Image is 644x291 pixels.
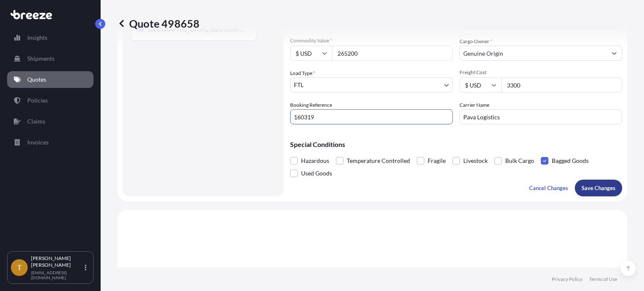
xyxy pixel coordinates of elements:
a: Policies [7,92,93,109]
input: Type amount [332,46,453,61]
label: Booking Reference [290,101,332,109]
span: Bulk Cargo [505,155,534,167]
a: Shipments [7,50,93,67]
p: Quote 498658 [117,17,200,30]
p: Invoices [27,138,49,147]
p: Shipments [27,54,55,63]
p: Claims [27,117,45,126]
input: Your internal reference [290,109,453,124]
button: FTL [290,77,453,93]
button: Show suggestions [607,46,622,61]
span: Freight Cost [460,69,622,76]
a: Quotes [7,71,93,88]
a: Claims [7,113,93,130]
button: Save Changes [575,180,622,196]
p: [PERSON_NAME] [PERSON_NAME] [31,255,83,268]
input: Enter amount [501,77,622,93]
p: Save Changes [582,184,615,192]
p: Quotes [27,75,46,84]
span: Used Goods [301,167,332,180]
p: Special Conditions [290,141,622,148]
p: Insights [27,33,47,42]
span: Livestock [463,155,488,167]
span: Fragile [428,155,446,167]
a: Privacy Policy [552,276,582,283]
span: Hazardous [301,155,329,167]
input: Full name [460,46,607,61]
p: Cancel Changes [529,184,568,192]
p: [EMAIL_ADDRESS][DOMAIN_NAME] [31,270,83,280]
input: Enter name [460,109,622,124]
span: T [17,263,22,272]
span: FTL [294,81,304,89]
span: Bagged Goods [552,155,589,167]
p: Policies [27,96,48,105]
label: Carrier Name [460,101,489,109]
a: Insights [7,29,93,46]
span: Temperature Controlled [347,155,410,167]
a: Terms of Use [589,276,617,283]
a: Invoices [7,134,93,151]
span: Load Type [290,69,315,77]
button: Cancel Changes [522,180,575,196]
